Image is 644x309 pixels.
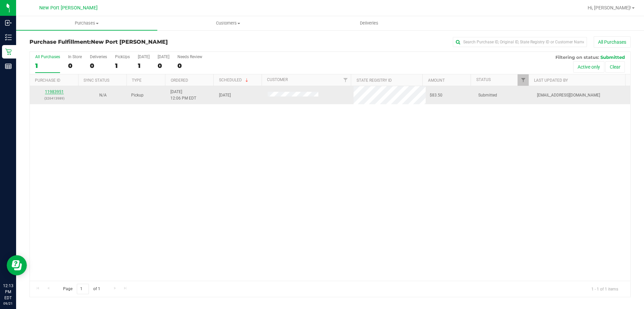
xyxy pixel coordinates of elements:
div: Needs Review [177,54,202,59]
span: Page of 1 [57,284,106,294]
a: Sync Status [84,78,109,83]
span: Submitted [478,92,497,99]
a: Deliveries [299,16,440,30]
a: Amount [428,78,445,83]
button: N/A [99,92,107,99]
p: 09/21 [3,301,13,306]
span: New Port [PERSON_NAME] [91,39,168,45]
div: In Store [68,54,82,59]
span: 1 - 1 of 1 items [586,284,624,294]
inline-svg: Retail [5,48,12,55]
a: 11983951 [45,89,64,94]
button: Clear [605,61,625,73]
a: Filter [518,74,529,86]
span: Customers [158,20,298,26]
div: 1 [115,62,130,70]
p: (326413989) [34,95,74,102]
inline-svg: Inventory [5,34,12,41]
a: Filter [340,74,351,86]
span: Purchases [16,20,157,26]
span: Filtering on status: [555,54,599,60]
p: 12:13 PM EDT [3,283,13,301]
div: [DATE] [138,54,150,59]
button: Active only [573,61,604,73]
span: [EMAIL_ADDRESS][DOMAIN_NAME] [537,92,600,99]
span: Not Applicable [99,93,107,98]
div: 0 [158,62,169,70]
span: Deliveries [351,20,387,26]
span: Hi, [PERSON_NAME]! [588,5,631,10]
a: Last Updated By [534,78,568,83]
h3: Purchase Fulfillment: [30,39,230,45]
span: [DATE] 12:06 PM EDT [170,89,196,102]
span: [DATE] [219,92,231,99]
div: 1 [35,62,60,70]
a: State Registry ID [357,78,392,83]
a: Scheduled [219,78,250,82]
div: [DATE] [158,54,169,59]
div: PickUps [115,54,130,59]
a: Type [132,78,142,83]
inline-svg: Reports [5,63,12,70]
span: Pickup [131,92,144,99]
input: Search Purchase ID, Original ID, State Registry ID or Customer Name... [453,37,587,47]
a: Customer [267,77,288,82]
div: 1 [138,62,150,70]
span: $83.50 [430,92,442,99]
iframe: Resource center [7,255,27,275]
a: Purchases [16,16,157,30]
div: 0 [90,62,107,70]
div: 0 [68,62,82,70]
a: Customers [157,16,299,30]
a: Ordered [171,78,188,83]
div: All Purchases [35,54,60,59]
input: 1 [77,284,89,294]
a: Status [476,77,491,82]
inline-svg: Inbound [5,20,12,26]
button: All Purchases [594,36,631,48]
div: Deliveries [90,54,107,59]
div: 0 [177,62,202,70]
span: Submitted [600,54,625,60]
span: New Port [PERSON_NAME] [39,5,98,11]
a: Purchase ID [35,78,60,83]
